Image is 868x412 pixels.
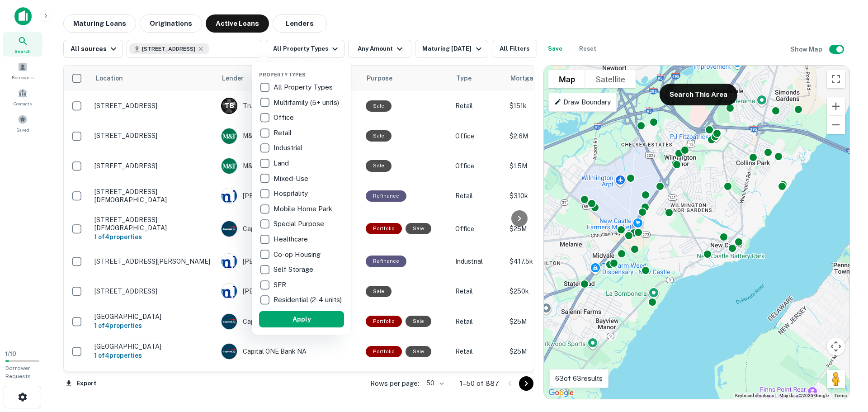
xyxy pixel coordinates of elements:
[274,112,296,123] p: Office
[274,204,334,214] p: Mobile Home Park
[274,234,310,245] p: Healthcare
[274,158,291,169] p: Land
[274,294,344,305] p: Residential (2-4 units)
[274,97,341,108] p: Multifamily (5+ units)
[274,249,322,260] p: Co-op Housing
[274,218,326,229] p: Special Purpose
[274,142,304,153] p: Industrial
[274,173,310,184] p: Mixed-Use
[274,128,293,138] p: Retail
[259,311,344,327] button: Apply
[274,188,310,199] p: Hospitality
[274,279,288,290] p: SFR
[274,264,315,275] p: Self Storage
[823,340,868,383] iframe: Chat Widget
[274,82,335,93] p: All Property Types
[259,72,306,77] span: Property Types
